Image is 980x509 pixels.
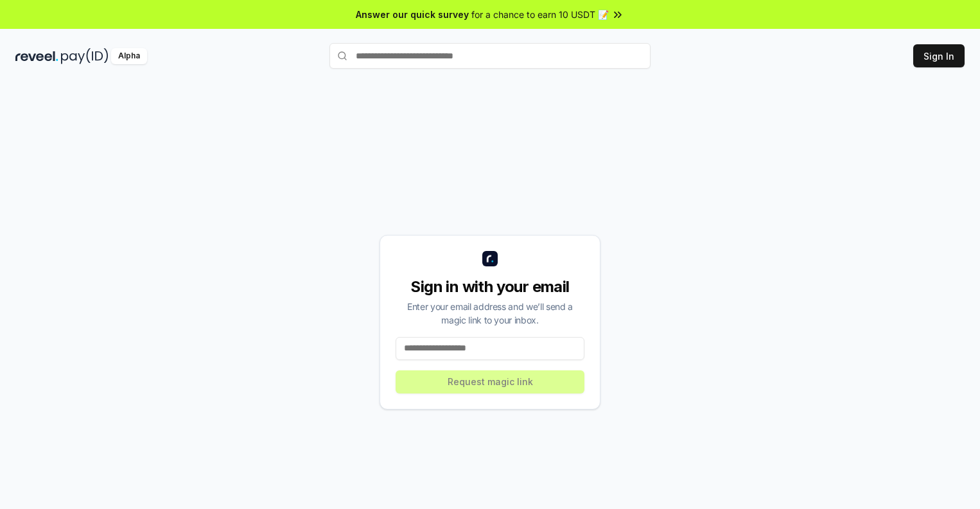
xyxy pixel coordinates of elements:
[482,251,498,266] img: logo_small
[111,48,147,64] div: Alpha
[396,277,584,297] div: Sign in with your email
[15,48,58,64] img: reveel_dark
[356,8,469,21] span: Answer our quick survey
[471,8,609,21] span: for a chance to earn 10 USDT 📝
[396,300,584,327] div: Enter your email address and we’ll send a magic link to your inbox.
[61,48,109,64] img: pay_id
[913,44,965,67] button: Sign In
